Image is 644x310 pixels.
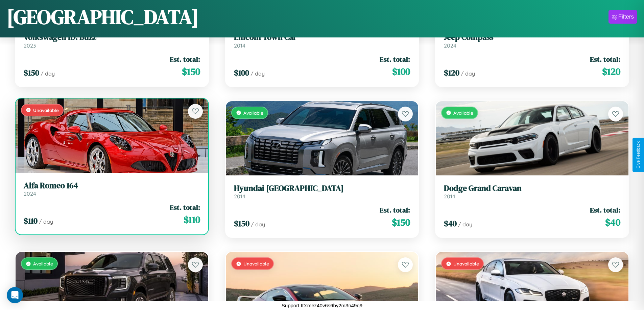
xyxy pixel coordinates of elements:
span: Est. total: [590,54,620,64]
p: Support ID: mez40v6s6by2m3n49q9 [282,301,362,310]
h3: Lincoln Town Car [234,32,410,42]
h3: Volkswagen ID. Buzz [24,32,200,42]
span: Est. total: [380,205,410,215]
span: $ 150 [392,216,410,229]
a: Dodge Grand Caravan2014 [444,184,620,200]
span: Est. total: [380,54,410,64]
span: $ 40 [444,218,457,229]
span: $ 150 [182,65,200,78]
span: / day [39,218,53,225]
span: $ 100 [392,65,410,78]
span: $ 100 [234,67,249,78]
span: $ 40 [605,216,620,229]
span: 2014 [234,193,245,200]
span: / day [41,70,55,77]
span: Unavailable [33,107,59,113]
h3: Dodge Grand Caravan [444,184,620,193]
span: 2024 [444,42,456,49]
span: / day [251,70,265,77]
div: Open Intercom Messenger [7,287,23,303]
span: Available [33,261,53,266]
span: $ 120 [602,65,620,78]
span: $ 150 [234,218,249,229]
span: $ 120 [444,67,459,78]
span: Available [453,110,473,116]
a: Jeep Compass2024 [444,32,620,49]
span: Est. total: [170,54,200,64]
span: $ 110 [24,215,38,226]
span: $ 150 [24,67,39,78]
a: Alfa Romeo 1642024 [24,181,200,197]
span: Unavailable [453,261,479,266]
span: / day [458,221,472,228]
span: Est. total: [590,205,620,215]
span: 2014 [444,193,455,200]
a: Volkswagen ID. Buzz2023 [24,32,200,49]
h3: Jeep Compass [444,32,620,42]
span: / day [461,70,475,77]
span: Unavailable [243,261,269,266]
a: Lincoln Town Car2014 [234,32,410,49]
h1: [GEOGRAPHIC_DATA] [7,3,199,31]
span: 2024 [24,190,36,197]
h3: Hyundai [GEOGRAPHIC_DATA] [234,184,410,193]
a: Hyundai [GEOGRAPHIC_DATA]2014 [234,184,410,200]
span: 2023 [24,42,36,49]
span: / day [251,221,265,228]
h3: Alfa Romeo 164 [24,181,200,191]
div: Filters [618,13,634,20]
span: 2014 [234,42,245,49]
span: Est. total: [170,202,200,212]
span: $ 110 [184,213,200,226]
span: Available [243,110,263,116]
div: Give Feedback [636,141,641,169]
button: Filters [609,10,637,24]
